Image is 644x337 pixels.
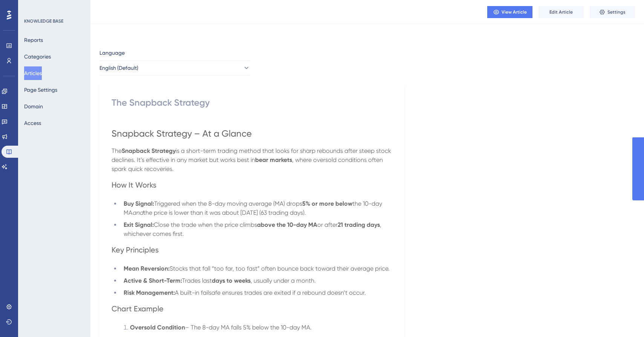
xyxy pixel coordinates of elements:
strong: above the 10-day MA [257,221,317,228]
strong: Buy Signal: [124,200,154,207]
span: , usually under a month. [251,277,316,284]
button: Categories [24,50,51,63]
strong: Oversold Condition [130,324,185,331]
span: How It Works [112,180,156,189]
span: Settings [607,9,626,15]
span: – The 8-day MA falls 5% below the 10-day MA. [185,324,312,331]
span: Language [99,48,125,57]
button: English (Default) [99,60,250,75]
button: Page Settings [24,83,57,97]
div: KNOWLEDGE BASE [24,18,63,24]
span: Triggered when the 8-day moving average (MA) drops [154,200,302,207]
span: is a short-term trading method that looks for sharp rebounds after steep stock declines. It’s eff... [112,147,393,163]
span: Snapback Strategy – At a Glance [112,128,252,139]
strong: days to weeks [212,277,251,284]
span: Key Principles [112,245,159,254]
button: Access [24,116,41,130]
span: Trades last [182,277,212,284]
strong: Mean Reversion: [124,265,170,272]
button: Domain [24,100,43,113]
span: Chart Example [112,304,164,313]
span: English (Default) [99,63,138,72]
button: Settings [590,6,635,18]
span: View Article [502,9,527,15]
strong: Risk Management: [124,289,175,296]
strong: 5% or more below [302,200,352,207]
button: Reports [24,33,43,47]
strong: bear markets [255,156,292,163]
em: and [132,209,143,216]
div: The Snapback Strategy [112,97,392,109]
button: Edit Article [538,6,584,18]
span: Close the trade when the price climbs [154,221,257,228]
span: The [112,147,122,154]
iframe: UserGuiding AI Assistant Launcher [612,307,635,330]
span: Edit Article [549,9,573,15]
button: Articles [24,66,42,80]
span: Stocks that fall “too far, too fast” often bounce back toward their average price. [170,265,390,272]
strong: Active & Short-Term: [124,277,182,284]
span: or after [317,221,338,228]
span: the price is lower than it was about [DATE] (63 trading days). [143,209,306,216]
strong: Exit Signal: [124,221,154,228]
strong: 21 trading days [338,221,380,228]
strong: Snapback Strategy [122,147,176,154]
button: View Article [487,6,532,18]
span: A built-in failsafe ensures trades are exited if a rebound doesn’t occur. [175,289,366,296]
